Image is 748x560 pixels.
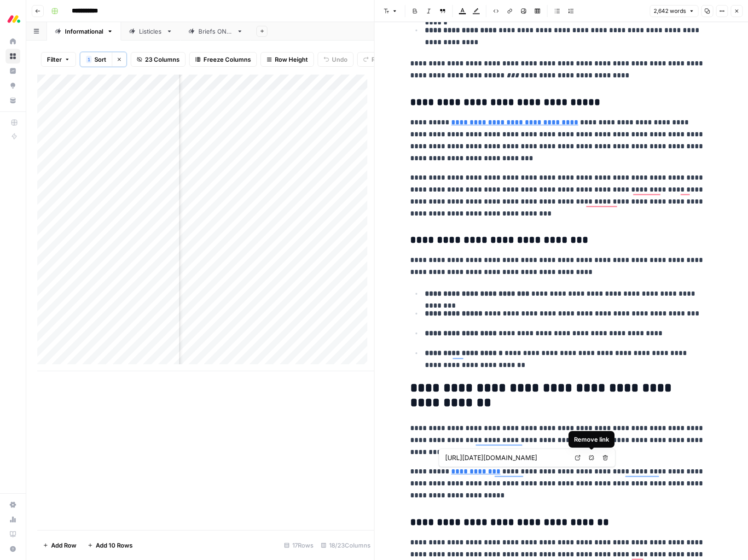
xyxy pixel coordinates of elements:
[654,7,686,15] span: 2,642 words
[180,22,251,41] a: Briefs ONLY
[87,56,90,63] span: 1
[82,538,138,553] button: Add 10 Rows
[261,52,314,67] button: Row Height
[6,497,20,512] a: Settings
[47,22,121,41] a: Informational
[6,527,20,542] a: Learning Hub
[65,27,103,36] div: Informational
[198,27,233,36] div: Briefs ONLY
[357,52,392,67] button: Redo
[318,52,354,67] button: Undo
[6,93,20,108] a: Your Data
[317,538,374,553] div: 18/23 Columns
[6,78,20,93] a: Opportunities
[280,538,317,553] div: 17 Rows
[51,541,76,550] span: Add Row
[6,7,20,30] button: Workspace: Monday.com
[6,64,20,78] a: Insights
[139,27,162,36] div: Listicles
[6,11,22,27] img: Monday.com Logo
[131,52,186,67] button: 23 Columns
[332,55,348,64] span: Undo
[47,55,62,64] span: Filter
[6,512,20,527] a: Usage
[275,55,308,64] span: Row Height
[121,22,180,41] a: Listicles
[6,49,20,64] a: Browse
[41,52,76,67] button: Filter
[189,52,257,67] button: Freeze Columns
[37,538,82,553] button: Add Row
[649,5,698,17] button: 2,642 words
[86,56,92,63] div: 1
[6,34,20,49] a: Home
[94,55,106,64] span: Sort
[80,52,112,67] button: 1Sort
[96,541,133,550] span: Add 10 Rows
[203,55,251,64] span: Freeze Columns
[6,542,20,556] button: Help + Support
[145,55,180,64] span: 23 Columns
